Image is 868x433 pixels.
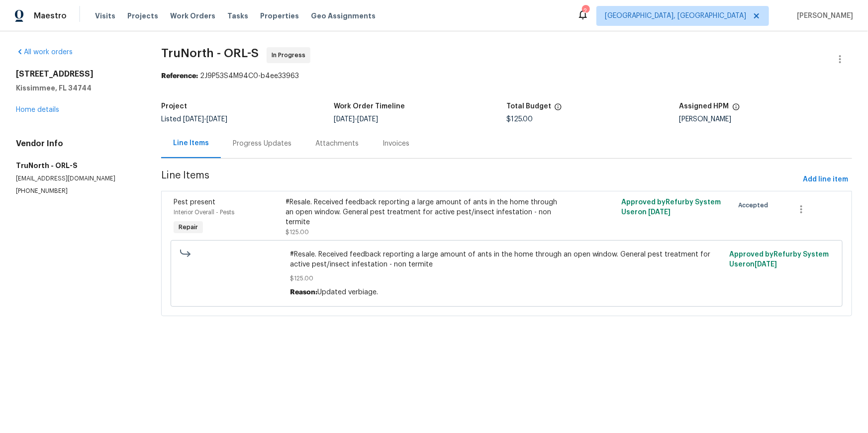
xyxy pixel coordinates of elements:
span: Accepted [739,200,772,210]
span: Properties [260,11,299,21]
h5: Assigned HPM [679,103,729,110]
span: $125.00 [506,116,533,123]
h5: TruNorth - ORL-S [16,161,137,171]
span: TruNorth - ORL-S [161,47,259,59]
div: 2J9P53S4M94C0-b4ee33963 [161,71,852,81]
a: All work orders [16,49,73,56]
span: Tasks [227,12,248,19]
div: 2 [582,6,589,16]
span: $125.00 [290,273,723,283]
b: Reference: [161,73,198,80]
div: [PERSON_NAME] [679,116,852,123]
span: [DATE] [649,209,671,216]
h5: Kissimmee, FL 34744 [16,83,137,93]
span: [GEOGRAPHIC_DATA], [GEOGRAPHIC_DATA] [605,11,746,21]
span: Maestro [34,11,67,21]
div: Progress Updates [233,139,291,149]
span: [DATE] [334,116,355,123]
h5: Project [161,103,187,110]
span: [PERSON_NAME] [793,11,853,21]
span: The total cost of line items that have been proposed by Opendoor. This sum includes line items th... [554,103,562,116]
span: Line Items [161,171,799,189]
span: Approved by Refurby System User on [729,251,829,268]
span: Pest present [174,199,215,206]
span: Work Orders [170,11,215,21]
span: In Progress [272,50,309,60]
div: Attachments [315,139,359,149]
span: The hpm assigned to this work order. [732,103,740,116]
span: Geo Assignments [311,11,376,21]
span: Visits [95,11,115,21]
span: Interior Overall - Pests [174,209,234,215]
h4: Vendor Info [16,139,137,149]
span: Approved by Refurby System User on [622,199,721,216]
a: Home details [16,106,59,113]
span: [DATE] [755,261,777,268]
span: Reason: [290,289,317,296]
span: $125.00 [286,229,309,235]
span: Repair [175,222,202,232]
span: #Resale. Received feedback reporting a large amount of ants in the home through an open window. G... [290,250,723,269]
span: Listed [161,116,227,123]
span: [DATE] [183,116,204,123]
span: [DATE] [206,116,227,123]
span: Add line item [803,173,848,186]
h2: [STREET_ADDRESS] [16,69,137,79]
span: - [183,116,227,123]
div: #Resale. Received feedback reporting a large amount of ants in the home through an open window. G... [286,197,560,227]
span: Projects [127,11,158,21]
h5: Total Budget [506,103,551,110]
button: Add line item [799,171,852,189]
span: [DATE] [357,116,378,123]
h5: Work Order Timeline [334,103,405,110]
div: Line Items [173,138,209,148]
div: Invoices [383,139,409,149]
span: Updated verbiage. [317,289,378,296]
span: - [334,116,378,123]
p: [EMAIL_ADDRESS][DOMAIN_NAME] [16,174,137,183]
p: [PHONE_NUMBER] [16,187,137,195]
